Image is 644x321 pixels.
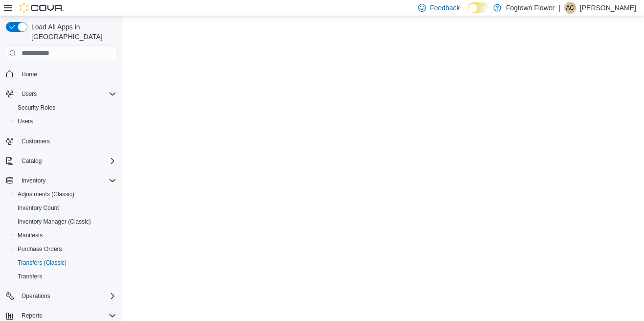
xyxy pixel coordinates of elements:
[14,202,116,214] span: Inventory Count
[2,87,120,101] button: Users
[14,115,116,127] span: Users
[14,115,37,127] a: Users
[2,174,120,187] button: Inventory
[14,257,116,269] span: Transfers (Classic)
[566,2,575,14] span: AC
[14,271,46,282] a: Transfers
[10,115,120,128] button: Users
[14,188,78,200] a: Adjustments (Classic)
[10,270,120,283] button: Transfers
[18,104,55,112] span: Security Roles
[14,271,116,282] span: Transfers
[18,290,54,302] button: Operations
[22,177,45,184] span: Inventory
[18,117,33,125] span: Users
[18,190,74,198] span: Adjustments (Classic)
[18,136,54,147] a: Customers
[10,256,120,270] button: Transfers (Classic)
[18,155,45,167] button: Catalog
[10,242,120,256] button: Purchase Orders
[468,13,468,13] span: Dark Mode
[14,229,46,241] a: Manifests
[14,243,66,255] a: Purchase Orders
[14,188,116,200] span: Adjustments (Classic)
[18,290,116,302] span: Operations
[2,289,120,303] button: Operations
[20,3,64,13] img: Cova
[18,218,91,226] span: Inventory Manager (Classic)
[18,245,62,253] span: Purchase Orders
[22,292,50,300] span: Operations
[27,22,116,42] span: Load All Apps in [GEOGRAPHIC_DATA]
[468,2,489,13] input: Dark Mode
[18,175,116,186] span: Inventory
[18,69,41,80] a: Home
[558,2,560,14] p: |
[10,187,120,201] button: Adjustments (Classic)
[2,154,120,168] button: Catalog
[580,2,636,14] p: [PERSON_NAME]
[14,102,59,114] a: Security Roles
[14,102,116,114] span: Security Roles
[18,204,59,212] span: Inventory Count
[22,157,42,165] span: Catalog
[18,88,116,100] span: Users
[22,70,37,78] span: Home
[2,67,120,81] button: Home
[14,216,116,228] span: Inventory Manager (Classic)
[18,88,41,100] button: Users
[18,259,67,267] span: Transfers (Classic)
[564,2,576,14] div: Alister Crichton
[10,215,120,229] button: Inventory Manager (Classic)
[18,273,42,280] span: Transfers
[2,134,120,148] button: Customers
[506,2,555,14] p: Fogtown Flower
[14,229,116,241] span: Manifests
[18,68,116,80] span: Home
[18,155,116,167] span: Catalog
[14,243,116,255] span: Purchase Orders
[18,231,43,239] span: Manifests
[22,312,42,320] span: Reports
[14,216,95,228] a: Inventory Manager (Classic)
[18,135,116,147] span: Customers
[10,201,120,215] button: Inventory Count
[14,257,70,269] a: Transfers (Classic)
[10,101,120,115] button: Security Roles
[18,175,49,186] button: Inventory
[22,138,50,145] span: Customers
[430,3,460,13] span: Feedback
[22,90,37,98] span: Users
[10,229,120,242] button: Manifests
[14,202,63,214] a: Inventory Count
